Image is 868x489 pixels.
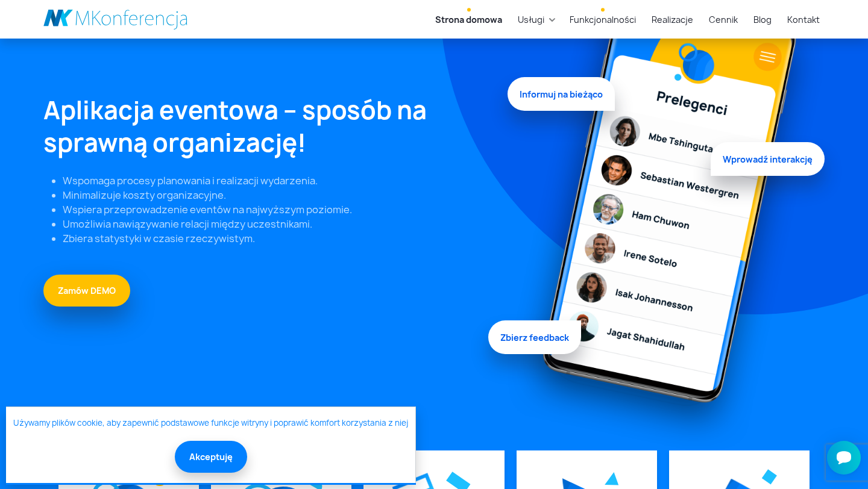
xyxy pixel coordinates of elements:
[704,8,743,31] a: Cennik
[43,94,493,159] h1: Aplikacja eventowa – sposób na sprawną organizację!
[175,441,247,473] button: Akceptuję
[63,173,493,188] li: Wspomaga procesy planowania i realizacji wydarzenia.
[565,8,641,31] a: Funkcjonalności
[827,441,861,475] iframe: Smartsupp widget button
[63,231,493,246] li: Zbiera statystyki w czasie rzeczywistym.
[488,324,581,358] span: Zbierz feedback
[749,8,776,31] a: Blog
[513,8,549,31] a: Usługi
[43,275,130,307] a: Zamów DEMO
[782,8,825,31] a: Kontakt
[711,143,825,177] span: Wprowadź interakcję
[647,8,698,31] a: Realizacje
[63,217,493,231] li: Umożliwia nawiązywanie relacji między uczestnikami.
[605,472,619,485] img: Graficzny element strony
[63,202,493,217] li: Wspiera przeprowadzenie eventów na najwyższym poziomie.
[430,8,507,31] a: Strona domowa
[761,469,777,485] img: Graficzny element strony
[508,81,615,114] span: Informuj na bieżąco
[63,188,493,202] li: Minimalizuje koszty organizacyjne.
[13,417,408,429] a: Używamy plików cookie, aby zapewnić podstawowe funkcje witryny i poprawić komfort korzystania z niej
